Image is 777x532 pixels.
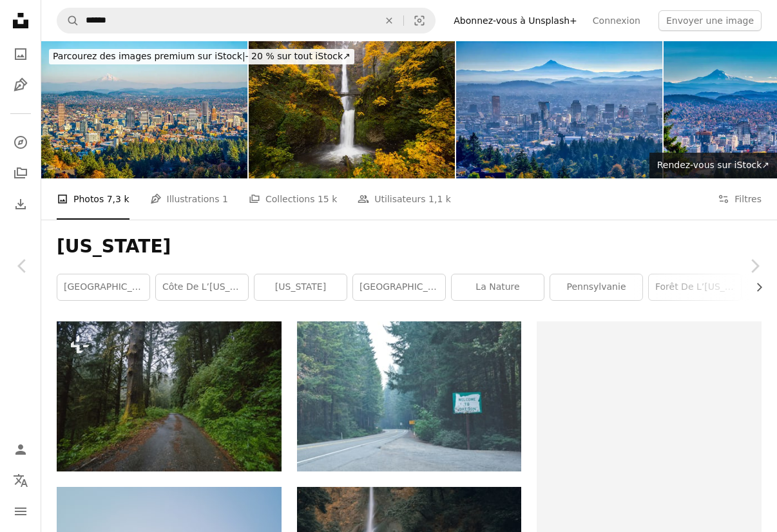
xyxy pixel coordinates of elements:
span: 1 [222,192,228,206]
a: [US_STATE] [254,274,347,300]
a: Forêt de l’[US_STATE] [649,274,741,300]
a: Abonnez-vous à Unsplash+ [446,10,585,31]
img: Une route au milieu d’une forêt [57,321,282,471]
img: bienvenue à la signalisation de l’Oregon près des arbres [297,321,522,471]
img: Ville de Portland dans l’Oregon et le Mont Hood en automne [41,41,247,178]
button: Menu [8,499,34,524]
img: Horizon de Portland, Oregon avec le mont Hood [456,41,662,178]
a: Historique de téléchargement [8,191,34,217]
a: Rendez-vous sur iStock↗ [649,153,777,178]
button: Effacer [375,8,403,33]
a: [GEOGRAPHIC_DATA], [US_STATE] [353,274,445,300]
span: Parcourez des images premium sur iStock | [53,51,245,61]
a: Illustrations [8,72,34,98]
a: Collections 15 k [249,178,337,220]
h1: [US_STATE] [57,235,762,258]
button: Recherche de visuels [404,8,435,33]
button: Rechercher sur Unsplash [57,8,79,33]
a: Collections [8,160,34,186]
a: Côte de l’[US_STATE] [156,274,248,300]
a: Explorer [8,129,34,155]
button: Envoyer une image [658,10,762,31]
span: 1,1 k [428,192,451,206]
a: Connexion / S’inscrire [8,437,34,462]
span: Rendez-vous sur iStock ↗ [657,160,769,170]
span: 15 k [318,192,337,206]
img: Cascade de Multnomah Falls entourée de feuillage d’automne [249,41,455,178]
button: Langue [8,468,34,493]
form: Rechercher des visuels sur tout le site [57,8,436,33]
a: [GEOGRAPHIC_DATA] [57,274,149,300]
a: Parcourez des images premium sur iStock|- 20 % sur tout iStock↗ [41,41,362,72]
a: la nature [452,274,544,300]
a: Une route au milieu d’une forêt [57,390,282,402]
a: bienvenue à la signalisation de l’Oregon près des arbres [297,390,522,402]
a: Photos [8,41,34,67]
a: Connexion [585,10,648,31]
a: Illustrations 1 [150,178,228,220]
a: Utilisateurs 1,1 k [358,178,451,220]
a: Pennsylvanie [550,274,642,300]
button: Filtres [718,178,762,220]
span: - 20 % sur tout iStock ↗ [53,51,350,61]
a: Suivant [732,204,777,328]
